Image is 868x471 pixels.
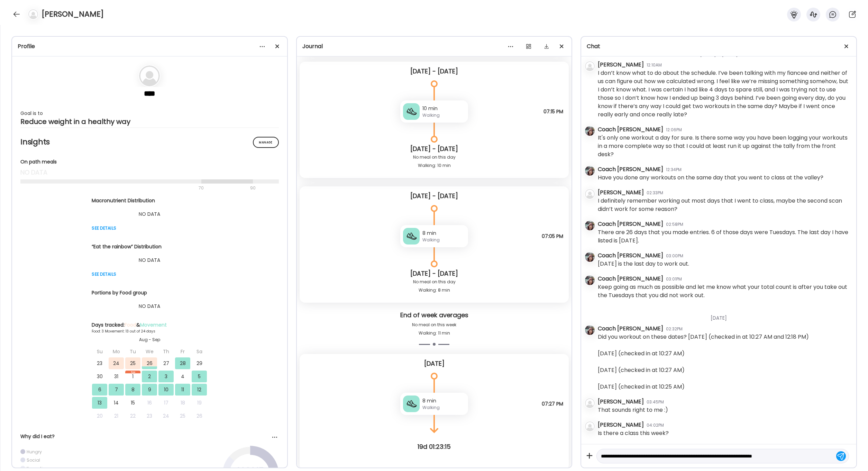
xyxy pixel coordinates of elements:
[175,371,190,382] div: 4
[192,346,207,357] div: Sa
[139,65,160,86] img: bg-avatar-default.svg
[20,433,279,440] div: Why did I eat?
[192,397,207,409] div: 19
[92,357,107,369] div: 23
[109,357,124,369] div: 24
[175,357,190,369] div: 28
[92,346,107,357] div: Su
[125,321,136,328] span: Food
[142,346,157,357] div: We
[542,401,563,407] span: 07:27 PM
[158,371,174,382] div: 3
[585,275,595,285] img: avatars%2F3oh6dRocyxbjBjEj4169e9TrPlM2
[158,346,174,357] div: Th
[158,397,174,409] div: 17
[175,384,190,396] div: 11
[109,384,124,396] div: 7
[305,359,564,368] div: [DATE]
[158,410,174,422] div: 24
[422,105,465,112] div: 10 min
[598,134,851,159] div: It's only one workout a day for sure. Is there some way you have been logging your workouts in a ...
[305,145,564,153] div: [DATE] - [DATE]
[647,399,664,405] div: 03:45PM
[192,410,207,422] div: 26
[109,346,124,357] div: Mo
[125,371,140,373] div: Sep
[142,384,157,396] div: 9
[142,410,157,422] div: 23
[92,410,107,422] div: 20
[140,321,167,328] span: Movement
[142,357,157,369] div: 26
[598,165,663,174] div: Coach [PERSON_NAME]
[422,230,465,237] div: 8 min
[598,283,851,300] div: Keep going as much as possible and let me know what your total count is after you take out the Tu...
[28,9,38,19] img: bg-avatar-default.svg
[175,397,190,409] div: 18
[587,42,851,51] div: Chat
[422,237,465,243] div: Walking
[20,137,279,147] h2: Insights
[598,174,823,182] div: Have you done any workouts on the same day that you went to class at the valley?
[249,184,256,192] div: 90
[92,321,207,329] div: Days tracked: &
[647,422,664,428] div: 04:02PM
[253,137,279,148] div: Manage
[598,197,851,213] div: I definitely remember working out most days that I went to class, maybe the second scan didn’t wo...
[92,329,207,334] div: Food: 3 Movement: 13 out of 24 days
[598,406,668,414] div: That sounds right to me :)
[18,42,282,51] div: Profile
[305,153,564,170] div: No meal on this day Walking: 10 min
[20,158,279,166] div: On path meals
[192,357,207,369] div: 29
[598,306,851,325] div: [DATE]
[20,168,279,177] div: no data
[598,333,809,391] div: Did you workout on these dates? [DATE] (checked in at 10:27 AM and 12:18 PM) [DATE] (checked in a...
[598,220,663,228] div: Coach [PERSON_NAME]
[598,260,689,268] div: [DATE] is the last day to work out.
[585,221,595,230] img: avatars%2F3oh6dRocyxbjBjEj4169e9TrPlM2
[647,190,663,196] div: 02:33PM
[422,405,465,411] div: Walking
[422,112,465,118] div: Walking
[92,397,107,409] div: 13
[598,421,644,429] div: [PERSON_NAME]
[598,251,663,260] div: Coach [PERSON_NAME]
[125,397,140,409] div: 15
[422,397,465,405] div: 8 min
[666,253,683,259] div: 03:00PM
[585,166,595,176] img: avatars%2F3oh6dRocyxbjBjEj4169e9TrPlM2
[142,371,157,382] div: 2
[109,397,124,409] div: 14
[542,233,563,239] span: 07:05 PM
[192,384,207,396] div: 12
[305,269,564,278] div: [DATE] - [DATE]
[598,125,663,134] div: Coach [PERSON_NAME]
[305,192,564,200] div: [DATE] - [DATE]
[92,384,107,396] div: 6
[92,371,107,382] div: 30
[323,443,545,451] div: 19d 01:23:15
[27,449,42,455] div: Hungry
[125,357,140,369] div: 25
[125,371,140,382] div: 1
[585,398,595,408] img: bg-avatar-default.svg
[92,210,207,218] div: NO DATA
[92,302,207,310] div: NO DATA
[647,62,662,68] div: 12:10AM
[142,397,157,409] div: 16
[598,69,851,119] div: I don’t know what to do about the schedule. I’ve been talking with my fiancee and neither of us c...
[125,384,140,396] div: 8
[598,188,644,197] div: [PERSON_NAME]
[305,278,564,294] div: No meal on this day Walking: 8 min
[175,346,190,357] div: Fr
[585,325,595,335] img: avatars%2F3oh6dRocyxbjBjEj4169e9TrPlM2
[92,337,207,343] div: Aug - Sep
[20,184,248,192] div: 70
[598,61,644,69] div: [PERSON_NAME]
[92,243,207,250] div: “Eat the rainbow” Distribution
[158,384,174,396] div: 10
[666,221,683,228] div: 02:58PM
[305,67,564,75] div: [DATE] - [DATE]
[20,117,279,126] div: Reduce weight in a healthy way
